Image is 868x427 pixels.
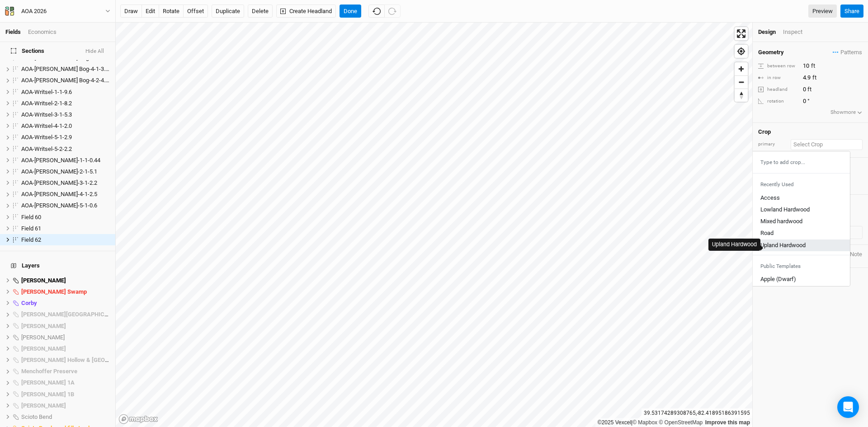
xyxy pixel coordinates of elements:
[21,277,66,284] span: [PERSON_NAME]
[750,177,850,192] div: Recently Used
[21,191,97,197] span: AOA-[PERSON_NAME]-4-1-2.5
[21,288,87,295] span: [PERSON_NAME] Swamp
[21,111,72,118] span: AOA-Writsel-3-1-5.3
[21,214,41,221] span: Field 60
[21,413,110,421] div: Scioto Bend
[21,300,110,307] div: Corby
[735,27,748,40] button: Enter fullscreen
[5,28,21,35] a: Fields
[598,418,750,427] div: |
[808,5,837,18] a: Preview
[21,300,37,306] span: Corby
[832,47,863,57] button: Patterns
[21,202,97,209] span: AOA-[PERSON_NAME]-5-1-0.6
[21,345,66,352] span: [PERSON_NAME]
[21,368,110,375] div: Menchoffer Preserve
[85,48,104,55] button: Hide All
[760,217,802,225] div: Mixed hardwood
[183,5,208,18] button: offset
[21,191,110,198] div: AOA-Wylie Ridge-4-1-2.5
[21,236,110,244] div: Field 62
[712,240,757,249] div: Upland Hardwood
[120,5,142,18] button: draw
[21,100,110,107] div: AOA-Writsel-2-1-8.2
[21,402,66,409] span: [PERSON_NAME]
[837,396,859,418] div: Open Intercom Messenger
[21,277,110,284] div: Adelphi Moraine
[21,157,100,164] span: AOA-[PERSON_NAME]-1-1-0.44
[21,334,65,341] span: [PERSON_NAME]
[21,225,41,232] span: Field 61
[248,5,273,18] button: Delete
[659,419,703,426] a: OpenStreetMap
[750,258,850,273] div: Public Templates
[21,368,77,375] span: Menchoffer Preserve
[830,108,863,117] button: Showmore
[212,5,244,18] button: Duplicate
[21,157,110,164] div: AOA-Wylie Ridge-1-1-0.44
[21,413,52,420] span: Scioto Bend
[749,151,850,286] div: menu-options
[142,5,159,18] button: edit
[340,5,361,18] button: Done
[758,75,798,81] div: in row
[21,402,110,409] div: Riddle
[758,49,784,56] h4: Geometry
[21,225,110,232] div: Field 61
[21,77,110,84] div: AOA-Utzinger Bog-4-2-4.35
[632,419,657,426] a: Mapbox
[21,7,47,16] div: AOA 2026
[21,288,110,296] div: Cackley Swamp
[21,134,72,141] span: AOA-Writsel-5-1-2.9
[598,419,631,426] a: ©2025 Vexcel
[21,311,123,318] span: [PERSON_NAME][GEOGRAPHIC_DATA]
[21,202,110,209] div: AOA-Wylie Ridge-5-1-0.6
[21,145,72,152] span: AOA-Writsel-5-2-2.2
[760,229,774,237] div: Road
[21,311,110,318] div: Darby Lakes Preserve
[783,28,815,36] div: Inspect
[760,275,796,283] div: Apple (Dwarf)
[21,357,149,363] span: [PERSON_NAME] Hollow & [GEOGRAPHIC_DATA]
[758,98,798,105] div: rotation
[21,323,110,330] div: Darby Oaks
[758,63,798,70] div: between row
[21,345,110,352] div: Genevieve Jones
[21,168,110,175] div: AOA-Wylie Ridge-2-1-5.1
[642,408,752,418] div: 39.53174289308765 , -82.41895186391595
[21,391,110,398] div: Poston 1B
[118,414,158,424] a: Mapbox logo
[28,28,57,36] div: Economics
[840,5,863,18] button: Share
[760,193,780,202] div: Access
[735,89,748,102] span: Reset bearing to north
[21,214,110,221] div: Field 60
[758,86,798,93] div: headland
[758,128,771,136] h4: Crop
[21,323,66,329] span: [PERSON_NAME]
[21,379,110,386] div: Poston 1A
[21,391,74,398] span: [PERSON_NAME] 1B
[21,134,110,141] div: AOA-Writsel-5-1-2.9
[21,122,72,129] span: AOA-Writsel-4-1-2.0
[760,241,806,249] div: Upland Hardwood
[21,168,97,175] span: AOA-[PERSON_NAME]-2-1-5.1
[368,5,385,18] button: Undo (^z)
[276,5,336,18] button: Create Headland
[21,334,110,341] div: Elick
[21,179,110,187] div: AOA-Wylie Ridge-3-1-2.2
[5,257,110,275] h4: Layers
[735,45,748,58] button: Find my location
[735,62,748,75] button: Zoom in
[735,75,748,89] button: Zoom out
[21,145,110,153] div: AOA-Writsel-5-2-2.2
[758,141,781,148] div: primary
[21,122,110,130] div: AOA-Writsel-4-1-2.0
[21,236,41,243] span: Field 62
[21,89,110,96] div: AOA-Writsel-1-1-9.6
